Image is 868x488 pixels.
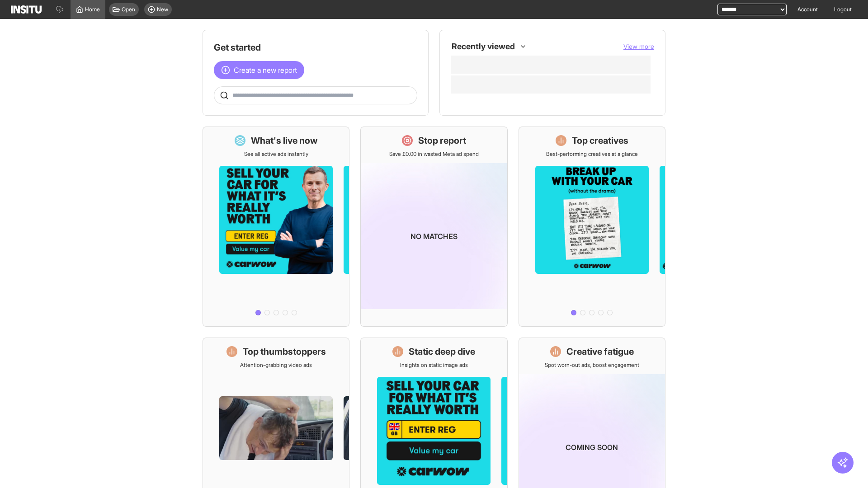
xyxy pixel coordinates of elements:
[400,361,468,369] p: Insights on static image ads
[240,361,312,369] p: Attention-grabbing video ads
[214,61,304,79] button: Create a new report
[243,345,326,358] h1: Top thumbstoppers
[389,150,479,158] p: Save £0.00 in wasted Meta ad spend
[234,65,297,75] span: Create a new report
[546,150,638,158] p: Best-performing creatives at a glance
[409,345,475,358] h1: Static deep dive
[214,41,417,54] h1: Get started
[157,6,168,13] span: New
[11,5,42,14] img: Logo
[251,134,318,147] h1: What's live now
[410,231,458,242] p: No matches
[361,163,507,309] img: coming-soon-gradient_kfitwp.png
[519,127,665,327] a: Top creativesBest-performing creatives at a glance
[85,6,100,13] span: Home
[203,127,349,327] a: What's live nowSee all active ads instantly
[360,127,507,327] a: Stop reportSave £0.00 in wasted Meta ad spendNo matches
[418,134,466,147] h1: Stop report
[572,134,628,147] h1: Top creatives
[244,150,308,158] p: See all active ads instantly
[122,6,135,13] span: Open
[623,42,654,51] button: View more
[623,42,654,50] span: View more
